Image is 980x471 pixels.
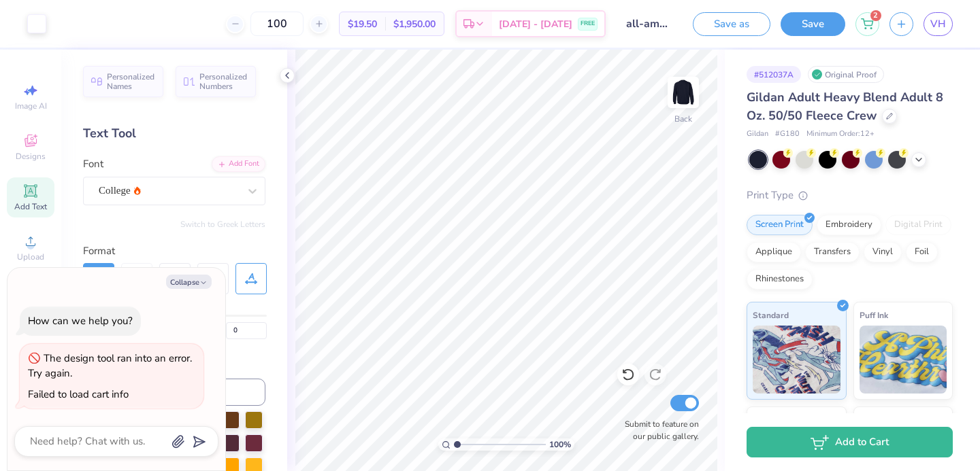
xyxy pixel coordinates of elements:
[817,215,881,235] div: Embroidery
[906,242,938,262] div: Foil
[806,128,875,140] span: Minimum Order: 12 +
[499,17,572,31] span: [DATE] - [DATE]
[781,12,845,36] button: Save
[747,128,768,140] span: Gildan
[581,19,595,29] span: FREE
[864,242,902,262] div: Vinyl
[860,308,888,322] span: Puff Ink
[15,101,47,111] span: Image AI
[166,275,212,289] button: Collapse
[28,351,192,381] div: The design tool ran into an error. Try again.
[549,438,571,451] span: 100 %
[747,269,813,290] div: Rhinestones
[14,201,47,212] span: Add Text
[747,215,813,235] div: Screen Print
[28,314,133,328] div: How can we help you?
[674,113,692,125] div: Back
[753,308,789,322] span: Standard
[348,17,377,31] span: $19.50
[17,251,44,262] span: Upload
[870,10,881,21] span: 2
[83,124,265,143] div: Text Tool
[808,66,884,83] div: Original Proof
[83,156,103,172] label: Font
[693,12,770,36] button: Save as
[28,387,129,401] div: Failed to load cart info
[616,10,683,37] input: Untitled Design
[860,326,947,394] img: Puff Ink
[753,326,840,394] img: Standard
[747,427,953,457] button: Add to Cart
[775,128,800,140] span: # G180
[393,17,436,31] span: $1,950.00
[924,12,953,36] a: VH
[930,16,946,32] span: VH
[16,151,46,162] span: Designs
[107,72,155,91] span: Personalized Names
[83,243,267,259] div: Format
[212,156,265,172] div: Add Font
[860,413,940,427] span: Metallic & Glitter Ink
[180,219,265,230] button: Switch to Greek Letters
[753,413,786,427] span: Neon Ink
[805,242,860,262] div: Transfers
[617,418,699,442] label: Submit to feature on our public gallery.
[670,79,697,106] img: Back
[747,89,943,124] span: Gildan Adult Heavy Blend Adult 8 Oz. 50/50 Fleece Crew
[747,242,801,262] div: Applique
[250,12,304,36] input: – –
[747,66,801,83] div: # 512037A
[199,72,248,91] span: Personalized Numbers
[747,188,953,203] div: Print Type
[885,215,951,235] div: Digital Print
